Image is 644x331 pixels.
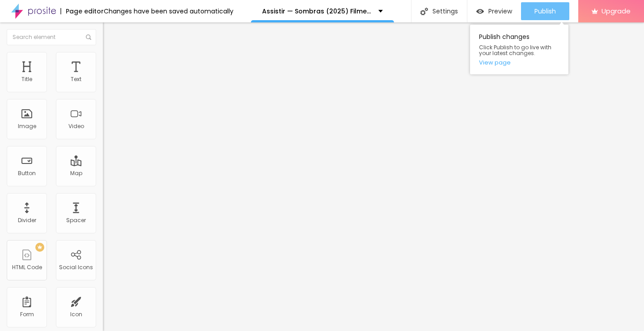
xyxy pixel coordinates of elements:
button: Publish [521,2,569,20]
div: Video [68,123,84,129]
p: Assistir — Sombras (2025) Filme completo em Português [262,8,372,14]
div: Publish changes [470,25,568,74]
img: view-1.svg [476,8,484,15]
div: Icon [70,311,82,318]
input: Search element [7,29,96,45]
img: Icone [420,8,428,15]
div: Map [70,170,82,176]
iframe: Editor [103,22,644,331]
span: Upgrade [602,7,631,15]
div: Image [18,123,36,129]
div: Social Icons [59,264,93,271]
div: Button [18,170,36,176]
span: Publish [534,8,556,15]
div: Text [71,76,81,82]
button: Preview [467,2,521,20]
div: Title [21,76,32,82]
span: Click Publish to go live with your latest changes. [479,44,559,56]
span: Preview [488,8,512,15]
div: Divider [18,217,36,224]
div: HTML Code [12,264,42,271]
div: Spacer [66,217,86,224]
img: Icone [86,34,91,40]
div: Form [20,311,34,318]
div: Page editor [60,8,104,14]
div: Changes have been saved automatically [104,8,233,14]
a: View page [479,60,559,65]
